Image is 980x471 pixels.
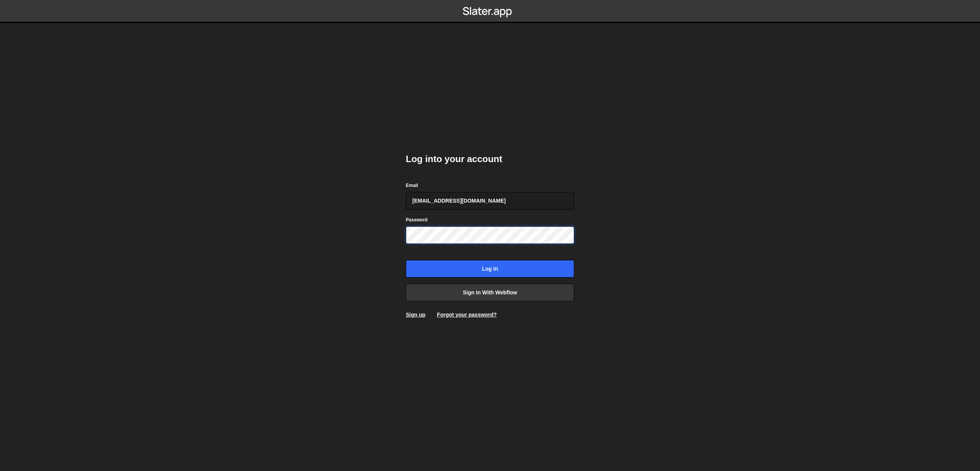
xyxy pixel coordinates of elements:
[406,284,574,301] a: Sign in with Webflow
[406,216,428,224] label: Password
[406,182,418,189] label: Email
[406,153,574,165] h2: Log into your account
[437,312,497,318] a: Forgot your password?
[406,312,425,318] a: Sign up
[406,260,574,278] input: Log in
